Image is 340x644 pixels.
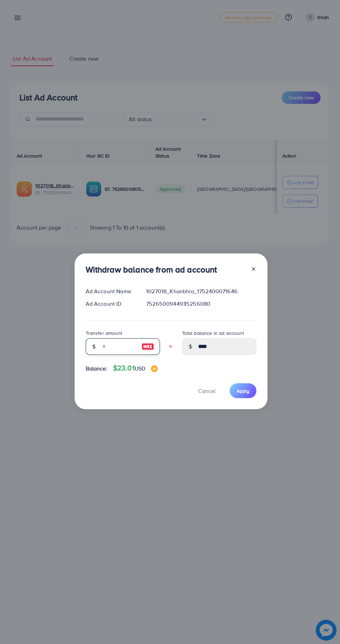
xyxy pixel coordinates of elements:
[151,365,158,372] img: image
[80,287,141,295] div: Ad Account Name
[142,342,154,351] img: image
[141,300,262,308] div: 7526500944935256080
[86,365,108,373] span: Balance:
[86,265,217,275] h3: Withdraw balance from ad account
[113,364,158,373] h4: $23.01
[237,387,249,394] span: Apply
[198,387,215,395] span: Cancel
[141,287,262,295] div: 1027018_Khanbhia_1752400071646
[189,383,224,398] button: Cancel
[80,300,141,308] div: Ad Account ID
[182,330,244,337] label: Total balance in ad account
[86,330,122,337] label: Transfer amount
[230,383,256,398] button: Apply
[135,365,145,372] span: USD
